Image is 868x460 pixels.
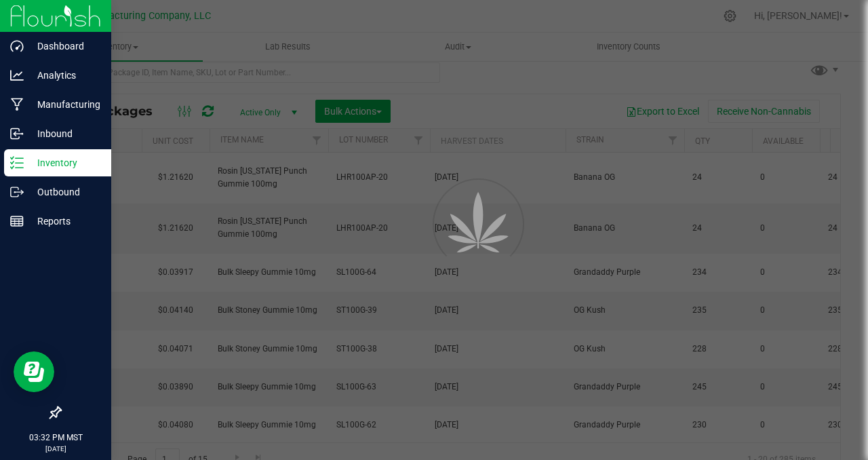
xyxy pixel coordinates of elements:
p: 03:32 PM MST [6,432,105,444]
inline-svg: Inventory [10,156,24,170]
p: Dashboard [24,38,105,54]
p: [DATE] [6,444,105,454]
p: Inventory [24,155,105,171]
inline-svg: Reports [10,214,24,228]
inline-svg: Inbound [10,127,24,140]
p: Reports [24,213,105,229]
inline-svg: Manufacturing [10,98,24,111]
inline-svg: Analytics [10,69,24,82]
iframe: Resource center [14,351,54,392]
p: Analytics [24,67,105,83]
p: Outbound [24,184,105,200]
inline-svg: Dashboard [10,39,24,53]
p: Inbound [24,126,105,142]
p: Manufacturing [24,96,105,113]
inline-svg: Outbound [10,185,24,199]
